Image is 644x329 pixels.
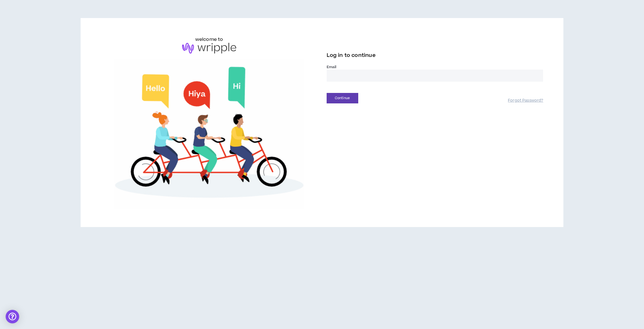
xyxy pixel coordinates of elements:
[6,310,19,323] div: Open Intercom Messenger
[327,65,543,70] label: Email
[508,98,543,103] a: Forgot Password?
[195,36,223,43] h6: welcome to
[327,52,376,59] span: Log in to continue
[101,59,318,209] img: Welcome to Wripple
[327,93,358,103] button: Continue
[182,43,236,54] img: logo-brand.png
